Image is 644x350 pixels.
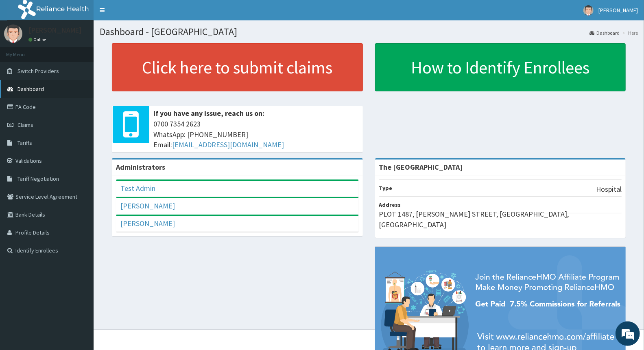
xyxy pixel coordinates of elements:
a: Test Admin [120,184,155,193]
span: 0700 7354 2623 WhatsApp: [PHONE_NUMBER] Email: [153,119,359,150]
p: [PERSON_NAME] [28,27,82,34]
a: [PERSON_NAME] [120,201,175,210]
textarea: Type your message and hit 'Enter' [4,223,155,251]
span: Claims [17,121,33,128]
div: Minimize live chat window [133,4,153,24]
li: Here [620,29,638,36]
span: Dashboard [17,85,44,93]
b: Administrators [116,162,165,172]
b: If you have any issue, reach us on: [153,109,264,118]
span: Tariff Negotiation [17,175,59,182]
b: Type [379,184,393,192]
b: Address [379,201,401,208]
a: [EMAIL_ADDRESS][DOMAIN_NAME] [172,140,284,149]
span: [PERSON_NAME] [598,7,638,14]
span: We're online! [47,103,112,185]
p: Hospital [596,184,622,195]
a: Click here to submit claims [112,43,363,91]
p: PLOT 1487, [PERSON_NAME] STREET, [GEOGRAPHIC_DATA], [GEOGRAPHIC_DATA] [379,209,622,230]
strong: The [GEOGRAPHIC_DATA] [379,162,463,172]
a: [PERSON_NAME] [120,219,175,228]
img: User Image [583,5,594,16]
span: Switch Providers [17,67,59,75]
img: d_794563401_company_1708531726252_794563401 [15,41,33,61]
span: Tariffs [17,139,32,146]
h1: Dashboard - [GEOGRAPHIC_DATA] [100,27,638,37]
a: Online [28,37,48,42]
a: Dashboard [589,29,620,36]
img: User Image [4,24,22,43]
a: How to Identify Enrollees [375,43,626,91]
div: Chat with us now [42,46,137,56]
